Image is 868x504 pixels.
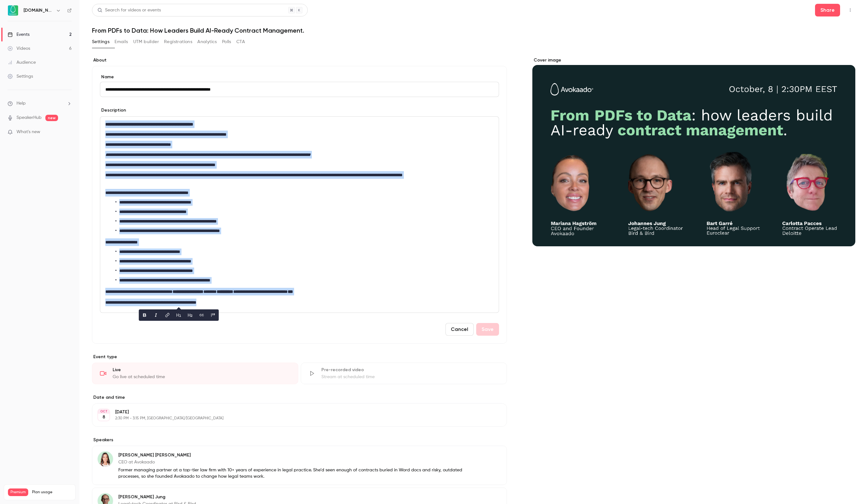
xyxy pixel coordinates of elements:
p: Event type [92,354,507,360]
label: Name [100,74,499,80]
div: Videos [8,45,30,52]
p: Former managing partner at a top-tier law firm with 10+ years of experience in legal practice. Sh... [118,467,466,480]
label: Cover image [532,57,855,63]
a: SpeakerHub [16,114,42,121]
label: Date and time [92,394,507,401]
span: What's new [16,129,40,135]
button: blockquote [208,310,218,320]
div: Events [8,31,30,38]
p: [PERSON_NAME] [PERSON_NAME] [118,452,466,458]
div: Settings [8,73,33,80]
p: [PERSON_NAME] Jung [118,494,433,500]
button: Analytics [197,37,217,47]
span: Plan usage [32,490,71,495]
button: link [162,310,173,320]
button: Cancel [445,323,474,336]
img: Mariana Hagström [98,451,113,467]
button: CTA [236,37,245,47]
div: Audience [8,59,36,66]
p: 2:30 PM - 3:15 PM, [GEOGRAPHIC_DATA]/[GEOGRAPHIC_DATA] [115,416,473,421]
img: Avokaado.io [8,5,18,16]
button: Polls [222,37,231,47]
label: Speakers [92,437,507,443]
p: [DATE] [115,409,473,415]
div: OCT [98,409,109,414]
button: italic [151,310,161,320]
p: CEO at Avokaado [118,459,466,465]
section: description [100,116,499,313]
button: UTM builder [133,37,159,47]
div: Pre-recorded videoStream at scheduled time [301,363,507,384]
p: 8 [102,414,105,420]
button: Share [815,4,840,16]
section: Cover image [532,57,855,246]
button: Settings [92,37,109,47]
div: Live [113,367,290,373]
div: Stream at scheduled time [321,374,499,380]
button: bold [140,310,150,320]
div: Pre-recorded video [321,367,499,373]
div: Search for videos or events [97,7,161,14]
div: editor [100,117,499,313]
li: help-dropdown-opener [8,100,72,107]
div: LiveGo live at scheduled time [92,363,298,384]
span: new [45,115,58,121]
div: Mariana Hagström[PERSON_NAME] [PERSON_NAME]CEO at AvokaadoFormer managing partner at a top-tier l... [92,446,507,485]
h6: [DOMAIN_NAME] [23,7,53,14]
button: Registrations [164,37,192,47]
div: Go live at scheduled time [113,374,290,380]
h1: From PDFs to Data: How Leaders Build AI-Ready Contract Management. [92,27,855,34]
span: Premium [8,488,28,496]
span: Help [16,100,26,107]
button: Emails [115,37,128,47]
label: Description [100,107,126,113]
label: About [92,57,507,63]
